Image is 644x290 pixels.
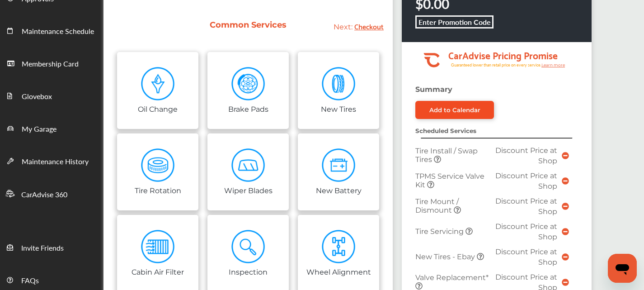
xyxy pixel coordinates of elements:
a: New Battery [298,133,379,210]
div: New Tires [321,103,356,114]
b: Enter Promotion Code [418,17,491,27]
span: Checkout [354,20,384,32]
img: h2VH4H9IKrS5PeYdegAAAABJRU5ErkJggg== [231,230,265,264]
a: Brake Pads [207,52,289,129]
span: Discount Price at Shop [495,247,557,266]
a: Glovebox [0,79,103,112]
span: Tire Servicing [415,227,465,236]
iframe: Button to launch messaging window [608,254,637,283]
strong: Scheduled Services [415,127,476,134]
a: Wiper Blades [207,133,289,210]
a: Maintenance History [0,144,103,177]
a: Next: Checkout [334,23,384,31]
span: Discount Price at Shop [495,222,557,241]
div: Wheel Alignment [306,266,371,276]
tspan: Guaranteed lower than retail price on every service. [451,62,541,68]
img: ASPTpwwLVD94AAAAAElFTkSuQmCC [141,148,175,182]
div: New Battery [316,185,362,195]
div: Oil Change [138,103,178,114]
img: T5xB6yrcwAAAAABJRU5ErkJggg== [231,148,265,182]
img: DxW3bQHYXT2PAAAAAElFTkSuQmCC [141,230,175,264]
span: Maintenance History [22,156,89,168]
a: Oil Change [117,52,198,129]
span: Membership Card [22,58,79,70]
tspan: Learn more [541,62,565,67]
span: Discount Price at Shop [495,171,557,190]
a: Tire Rotation [117,133,198,210]
img: wBxtUMBELdeMgAAAABJRU5ErkJggg== [231,67,265,101]
div: Brake Pads [228,103,268,114]
a: My Garage [0,112,103,144]
span: Tire Install / Swap Tires [415,147,478,164]
div: Cabin Air Filter [132,266,184,276]
span: FAQs [21,275,39,287]
span: Discount Price at Shop [495,197,557,216]
div: Wiper Blades [224,185,273,195]
span: My Garage [22,124,56,135]
span: Discount Price at Shop [495,146,557,165]
div: Tire Rotation [135,185,181,195]
div: Inspection [229,266,268,276]
a: New Tires [298,52,379,129]
a: Membership Card [0,47,103,79]
img: NX+4s2Ya++R3Ya3rlPlcYdj2V9n9vqA38MHjAXQAAAABJRU5ErkJggg== [322,148,356,182]
tspan: CarAdvise Pricing Promise [448,47,558,63]
span: Tire Mount / Dismount [415,197,459,214]
img: C9BGlyV+GqWIAAAAABJRU5ErkJggg== [322,67,356,101]
span: Valve Replacement* [415,273,489,282]
span: CarAdvise 360 [21,189,67,201]
span: New Tires - Ebay [415,252,477,261]
a: Add to Calendar [415,101,494,119]
div: Common Services [208,20,289,30]
div: Add to Calendar [429,106,480,114]
strong: Summary [415,85,452,94]
span: Glovebox [22,91,52,103]
img: wOSvEehpHHUGwAAAABJRU5ErkJggg== [322,230,356,264]
span: Maintenance Schedule [22,26,94,38]
span: Invite Friends [21,242,64,254]
span: TPMS Service Valve Kit [415,172,484,189]
img: wcoFAocxp4P6AAAAABJRU5ErkJggg== [141,67,175,101]
a: Maintenance Schedule [0,14,103,47]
